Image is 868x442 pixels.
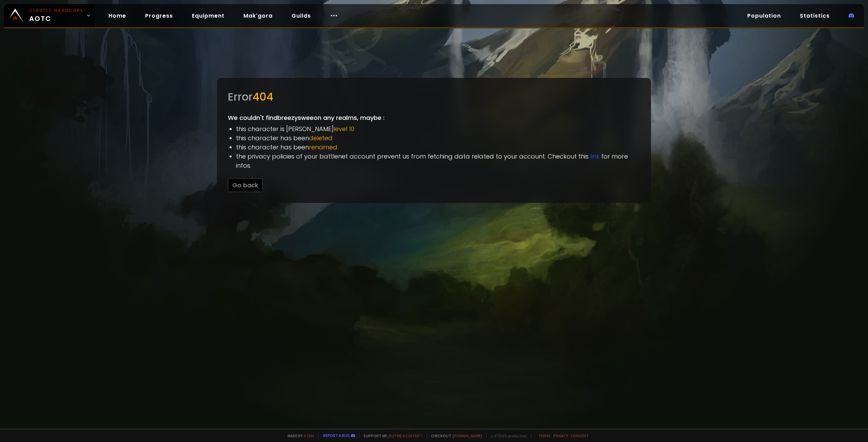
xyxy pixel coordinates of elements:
div: Error [228,89,640,105]
li: the privacy policies of your battlenet account prevent us from fetching data related to your acco... [236,152,640,170]
small: Classic Hardcore [29,7,83,14]
a: Buy me a coffee [389,433,422,438]
li: this character has been [236,143,640,152]
a: Consent [571,433,589,438]
div: We couldn't find breezyswee on any realms, maybe : [217,78,651,203]
a: Progress [140,9,178,23]
span: deleted [309,134,333,142]
a: link [590,152,599,161]
span: Checkout [427,433,482,438]
a: Statistics [794,9,835,23]
a: Equipment [186,9,230,23]
a: Report a bug [323,433,350,438]
li: this character is [PERSON_NAME] [236,124,640,133]
a: Mak'gora [238,9,278,23]
a: [DOMAIN_NAME] [453,433,482,438]
li: this character has been [236,133,640,143]
span: level 10 [334,125,354,133]
span: Made by [283,433,314,438]
a: Terms [538,433,551,438]
span: Support me, [359,433,422,438]
a: Population [742,9,786,23]
button: Go back [228,178,263,192]
a: Home [103,9,132,23]
span: 404 [253,89,273,104]
span: AOTC [29,7,83,24]
a: Go back [228,181,263,189]
span: v. d752d5 - production [486,433,527,438]
a: Privacy [553,433,568,438]
span: renamed [309,143,337,151]
a: Classic HardcoreAOTC [4,4,95,27]
a: Guilds [286,9,316,23]
a: a fan [304,433,314,438]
